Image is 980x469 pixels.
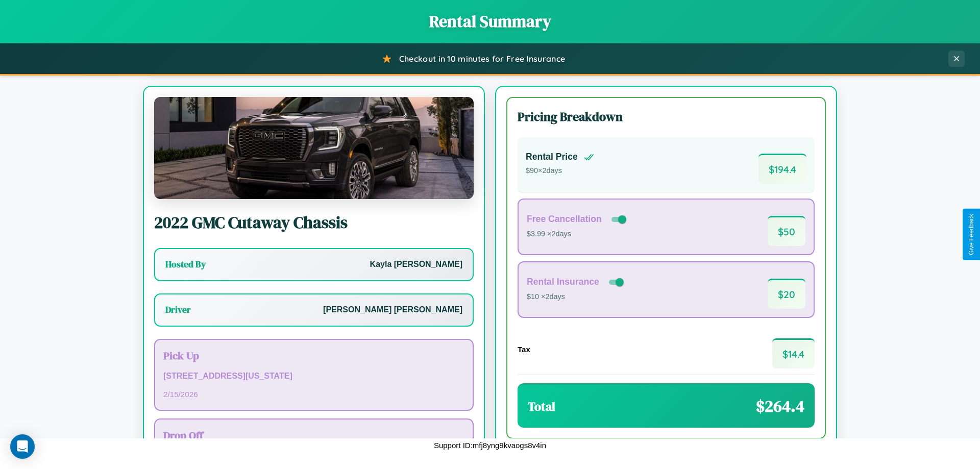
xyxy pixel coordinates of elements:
[163,387,464,401] p: 2 / 15 / 2026
[768,279,805,309] span: $ 20
[165,258,206,270] h3: Hosted By
[772,338,815,368] span: $ 14.4
[968,214,975,255] div: Give Feedback
[758,154,806,184] span: $ 194.4
[10,10,970,33] h1: Rental Summary
[527,214,602,225] h4: Free Cancellation
[163,369,464,384] p: [STREET_ADDRESS][US_STATE]
[768,216,805,246] span: $ 50
[399,54,565,64] span: Checkout in 10 minutes for Free Insurance
[154,97,474,199] img: GMC Cutaway Chassis
[526,164,594,178] p: $ 90 × 2 days
[527,228,628,241] p: $3.99 × 2 days
[518,345,530,354] h4: Tax
[154,211,474,234] h2: 2022 GMC Cutaway Chassis
[756,395,804,417] span: $ 264.4
[165,304,191,316] h3: Driver
[10,434,35,459] div: Open Intercom Messenger
[528,398,555,415] h3: Total
[527,277,599,287] h4: Rental Insurance
[434,438,546,452] p: Support ID: mfj8yng9kvaogs8v4in
[526,152,578,162] h4: Rental Price
[518,108,815,125] h3: Pricing Breakdown
[163,348,464,363] h3: Pick Up
[527,290,626,304] p: $10 × 2 days
[163,428,464,442] h3: Drop Off
[323,303,462,317] p: [PERSON_NAME] [PERSON_NAME]
[370,257,462,272] p: Kayla [PERSON_NAME]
